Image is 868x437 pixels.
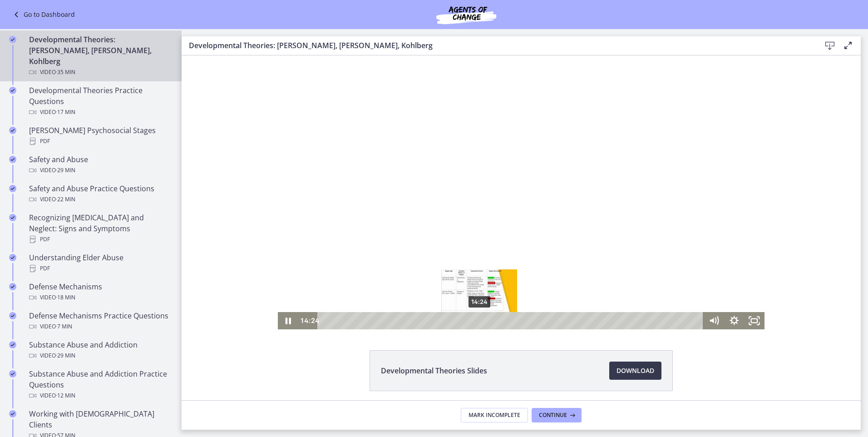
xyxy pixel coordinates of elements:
[9,410,16,417] i: Completed
[56,292,75,303] span: · 18 min
[9,254,16,261] i: Completed
[29,310,171,332] div: Defense Mechanisms Practice Questions
[56,67,75,78] span: · 35 min
[542,257,563,274] button: Show settings menu
[56,107,75,118] span: · 17 min
[29,107,171,118] div: Video
[469,412,520,419] span: Mark Incomplete
[29,339,171,361] div: Substance Abuse and Addiction
[29,194,171,205] div: Video
[29,125,171,147] div: [PERSON_NAME] Psychosocial Stages
[29,212,171,245] div: Recognizing [MEDICAL_DATA] and Neglect: Signs and Symptoms
[182,55,861,329] iframe: Video Lesson
[532,408,582,422] button: Continue
[9,283,16,290] i: Completed
[29,234,171,245] div: PDF
[29,183,171,205] div: Safety and Abuse Practice Questions
[29,263,171,274] div: PDF
[56,165,75,176] span: · 29 min
[9,214,16,221] i: Completed
[29,165,171,176] div: Video
[609,362,661,380] a: Download
[29,321,171,332] div: Video
[189,40,806,51] h3: Developmental Theories: [PERSON_NAME], [PERSON_NAME], Kohlberg
[29,292,171,303] div: Video
[29,350,171,361] div: Video
[29,67,171,78] div: Video
[56,321,72,332] span: · 7 min
[539,412,567,419] span: Continue
[461,408,528,422] button: Mark Incomplete
[9,341,16,348] i: Completed
[29,252,171,274] div: Understanding Elder Abuse
[616,365,654,376] span: Download
[29,154,171,176] div: Safety and Abuse
[9,87,16,94] i: Completed
[11,9,75,20] a: Go to Dashboard
[9,312,16,319] i: Completed
[9,127,16,134] i: Completed
[9,185,16,192] i: Completed
[562,257,583,274] button: Fullscreen
[29,34,171,78] div: Developmental Theories: [PERSON_NAME], [PERSON_NAME], Kohlberg
[9,36,16,43] i: Completed
[29,281,171,303] div: Defense Mechanisms
[412,4,521,25] img: Agents of Change
[29,136,171,147] div: PDF
[56,350,75,361] span: · 29 min
[9,156,16,163] i: Completed
[29,368,171,401] div: Substance Abuse and Addiction Practice Questions
[9,370,16,377] i: Completed
[29,85,171,118] div: Developmental Theories Practice Questions
[381,365,487,376] span: Developmental Theories Slides
[56,390,75,401] span: · 12 min
[56,194,75,205] span: · 22 min
[29,390,171,401] div: Video
[522,257,542,274] button: Mute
